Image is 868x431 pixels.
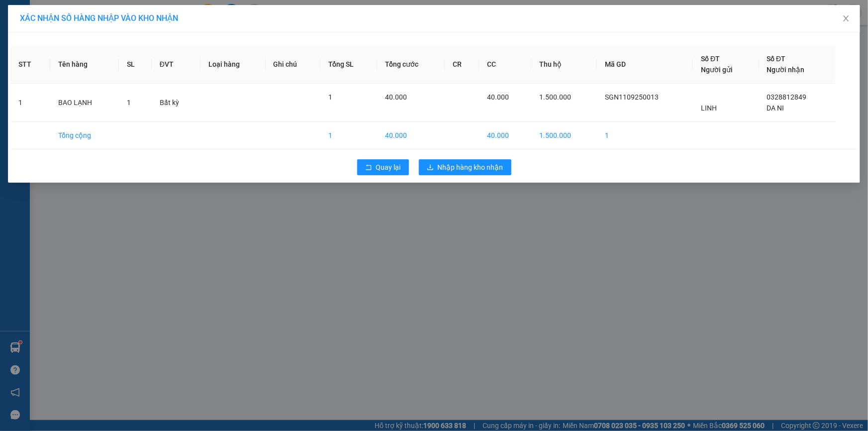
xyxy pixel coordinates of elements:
[50,45,119,84] th: Tên hàng
[127,99,131,107] span: 1
[487,93,509,101] span: 40.000
[10,84,50,122] td: 1
[8,8,58,32] div: Cầu Ngang
[7,64,23,74] span: CR :
[328,93,332,101] span: 1
[50,84,119,122] td: BAO LẠNH
[597,122,693,149] td: 1
[320,122,377,149] td: 1
[266,45,320,84] th: Ghi chú
[320,45,377,84] th: Tổng SL
[357,159,409,175] button: rollbackQuay lại
[767,93,807,101] span: 0328812849
[427,164,434,172] span: download
[531,122,597,149] td: 1.500.000
[20,13,178,23] span: XÁC NHẬN SỐ HÀNG NHẬP VÀO KHO NHẬN
[767,55,786,63] span: Số ĐT
[119,45,152,84] th: SL
[438,162,503,173] span: Nhập hàng kho nhận
[376,162,401,173] span: Quay lại
[50,122,119,149] td: Tổng cộng
[767,66,805,74] span: Người nhận
[200,45,266,84] th: Loại hàng
[842,14,850,22] span: close
[419,159,511,175] button: downloadNhập hàng kho nhận
[377,122,445,149] td: 40.000
[701,66,733,74] span: Người gửi
[701,104,717,112] span: LINH
[65,8,89,19] span: Nhận:
[65,8,166,31] div: [GEOGRAPHIC_DATA]
[377,45,445,84] th: Tổng cước
[365,164,372,172] span: rollback
[479,122,531,149] td: 40.000
[597,45,693,84] th: Mã GD
[701,55,720,63] span: Số ĐT
[767,104,784,112] span: DA NI
[445,45,479,84] th: CR
[65,31,166,43] div: [PERSON_NAME]
[832,5,860,33] button: Close
[152,84,200,122] td: Bất kỳ
[7,63,59,75] div: 30.000
[65,43,166,57] div: 0799664334
[605,93,659,101] span: SGN1109250013
[8,9,24,20] span: Gửi:
[152,45,200,84] th: ĐVT
[539,93,571,101] span: 1.500.000
[10,45,50,84] th: STT
[385,93,407,101] span: 40.000
[531,45,597,84] th: Thu hộ
[479,45,531,84] th: CC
